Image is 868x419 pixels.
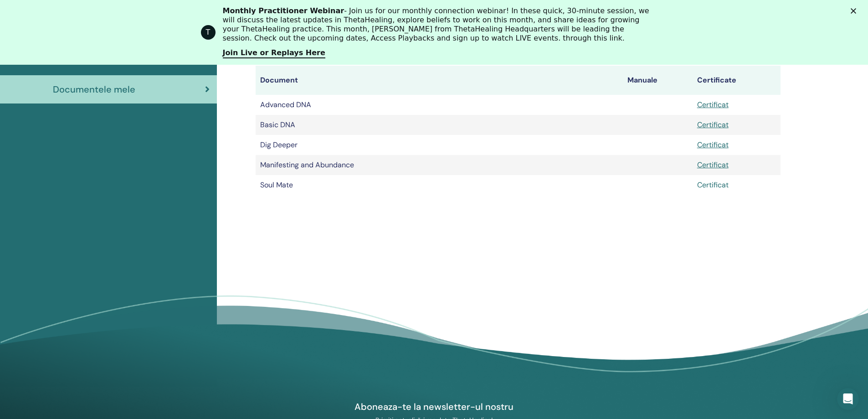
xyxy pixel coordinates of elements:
a: Join Live or Replays Here [223,48,325,58]
a: Certificat [697,160,729,170]
a: Certificat [697,180,729,190]
iframe: Intercom live chat [837,388,859,410]
td: Basic DNA [256,115,623,135]
th: Manuale [623,66,693,95]
div: Close [851,8,860,14]
h4: Aboneaza-te la newsletter-ul nostru [329,401,539,413]
a: Certificat [697,120,729,129]
b: Monthly Practitioner Webinar [223,6,344,15]
a: Certificat [697,100,729,109]
td: Advanced DNA [256,95,623,115]
td: Dig Deeper [256,135,623,155]
th: Certificate [693,66,781,95]
td: Soul Mate [256,175,623,195]
span: Documentele mele [53,83,135,96]
div: Profile image for ThetaHealing [201,25,216,40]
a: Certificat [697,140,729,150]
div: - Join us for our monthly connection webinar! In these quick, 30-minute session, we will discuss ... [223,6,653,43]
th: Document [256,66,623,95]
td: Manifesting and Abundance [256,155,623,175]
